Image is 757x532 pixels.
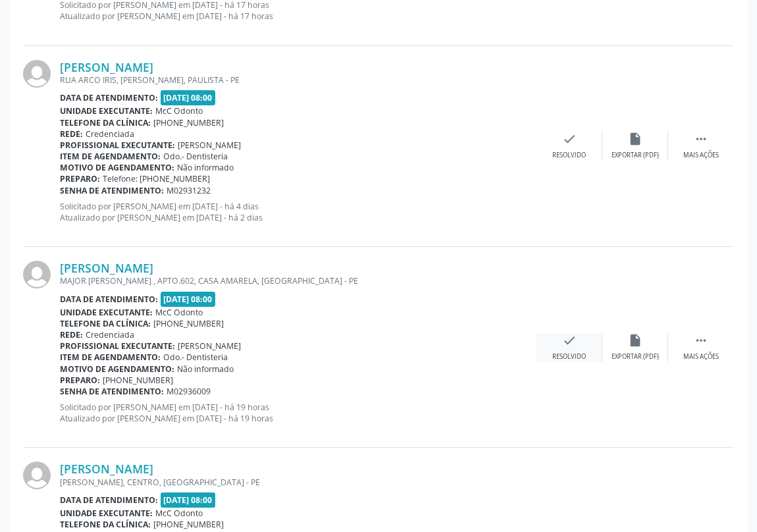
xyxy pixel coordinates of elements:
[694,333,708,348] i: 
[161,90,216,105] span: [DATE] 08:00
[60,105,153,117] b: Unidade executante:
[23,60,51,88] img: img
[612,151,659,160] div: Exportar (PDF)
[155,105,203,117] span: McC Odonto
[60,128,83,140] b: Rede:
[60,185,164,196] b: Senha de atendimento:
[60,173,100,184] b: Preparo:
[103,173,210,184] span: Telefone: [PHONE_NUMBER]
[60,74,536,86] div: RUA ARCO IRIS, [PERSON_NAME], PAULISTA - PE
[562,333,577,348] i: check
[153,519,224,530] span: [PHONE_NUMBER]
[153,117,224,128] span: [PHONE_NUMBER]
[60,151,161,162] b: Item de agendamento:
[60,201,536,223] p: Solicitado por [PERSON_NAME] em [DATE] - há 4 dias Atualizado por [PERSON_NAME] em [DATE] - há 2 ...
[167,185,211,196] span: M02931232
[60,275,536,286] div: MAJOR [PERSON_NAME] , APTO.602, CASA AMARELA, [GEOGRAPHIC_DATA] - PE
[177,363,234,375] span: Não informado
[60,329,83,340] b: Rede:
[552,352,586,361] div: Resolvido
[683,352,719,361] div: Mais ações
[60,318,151,329] b: Telefone da clínica:
[60,307,153,318] b: Unidade executante:
[612,352,659,361] div: Exportar (PDF)
[60,375,100,386] b: Preparo:
[60,519,151,530] b: Telefone da clínica:
[23,261,51,288] img: img
[60,494,158,506] b: Data de atendimento:
[60,363,174,375] b: Motivo de agendamento:
[60,261,153,275] a: [PERSON_NAME]
[562,132,577,146] i: check
[628,333,642,348] i: insert_drive_file
[694,132,708,146] i: 
[60,92,158,103] b: Data de atendimento:
[683,151,719,160] div: Mais ações
[60,462,153,476] a: [PERSON_NAME]
[60,162,174,173] b: Motivo de agendamento:
[163,352,228,363] span: Odo.- Dentisteria
[161,292,216,307] span: [DATE] 08:00
[60,386,164,397] b: Senha de atendimento:
[155,508,203,519] span: McC Odonto
[23,462,51,489] img: img
[60,60,153,74] a: [PERSON_NAME]
[161,492,216,508] span: [DATE] 08:00
[86,128,134,140] span: Credenciada
[103,375,173,386] span: [PHONE_NUMBER]
[60,140,175,151] b: Profissional executante:
[163,151,228,162] span: Odo.- Dentisteria
[60,294,158,305] b: Data de atendimento:
[178,140,241,151] span: [PERSON_NAME]
[552,151,586,160] div: Resolvido
[155,307,203,318] span: McC Odonto
[60,402,536,424] p: Solicitado por [PERSON_NAME] em [DATE] - há 19 horas Atualizado por [PERSON_NAME] em [DATE] - há ...
[177,162,234,173] span: Não informado
[60,352,161,363] b: Item de agendamento:
[628,132,642,146] i: insert_drive_file
[167,386,211,397] span: M02936009
[60,340,175,352] b: Profissional executante:
[60,117,151,128] b: Telefone da clínica:
[178,340,241,352] span: [PERSON_NAME]
[60,477,536,488] div: [PERSON_NAME], CENTRO, [GEOGRAPHIC_DATA] - PE
[60,508,153,519] b: Unidade executante:
[86,329,134,340] span: Credenciada
[153,318,224,329] span: [PHONE_NUMBER]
